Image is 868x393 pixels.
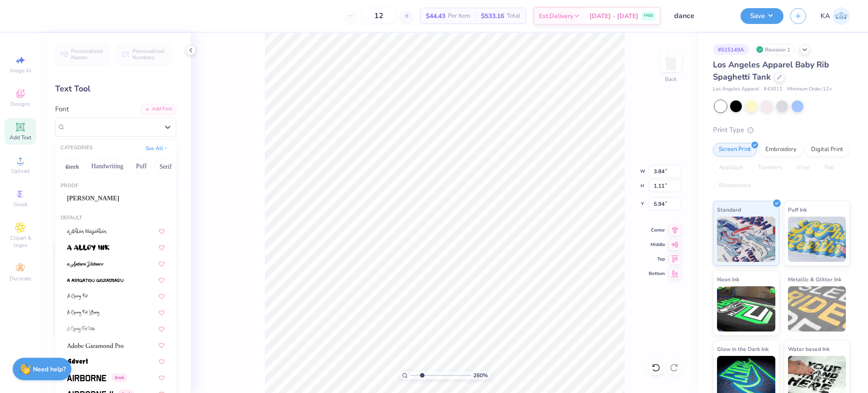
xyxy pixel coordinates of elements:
[713,179,757,193] div: Rhinestones
[788,275,841,284] span: Metallic & Glitter Ink
[55,104,69,114] label: Font
[67,194,119,203] span: [PERSON_NAME]
[667,7,734,25] input: Untitled Design
[11,167,29,175] span: Upload
[67,342,123,349] img: Adobe Garamond Pro
[717,205,741,214] span: Standard
[759,143,802,156] div: Embroidery
[14,201,28,208] span: Greek
[713,161,749,175] div: Applique
[361,8,396,24] input: – –
[665,75,677,83] div: Back
[788,205,807,214] span: Puff Ink
[788,286,846,331] img: Metallic & Glitter Ink
[649,270,665,277] span: Bottom
[473,371,488,379] span: 260 %
[805,143,849,156] div: Digital Print
[713,59,829,82] span: Los Angeles Apparel Baby Rib Spaghetti Tank
[67,326,95,332] img: A Charming Font Outline
[112,374,127,382] span: Greek
[662,52,680,71] img: Back
[649,227,665,233] span: Center
[752,161,788,175] div: Transfers
[67,375,106,381] img: Airborne
[67,277,123,284] img: a Arigatou Gozaimasu
[590,11,638,21] span: [DATE] - [DATE]
[132,48,165,61] span: Personalized Numbers
[86,159,128,174] button: Handwriting
[819,161,840,175] div: Foil
[713,125,850,135] div: Print Type
[5,234,36,249] span: Clipart & logos
[67,228,107,235] img: a Ahlan Wasahlan
[754,44,795,55] div: Revision 1
[55,182,176,190] div: Proof
[821,11,830,21] span: KA
[717,275,739,284] span: Neon Ink
[717,344,769,354] span: Glow in the Dark Ink
[644,13,653,19] span: FREE
[788,344,830,354] span: Water based Ink
[10,100,30,108] span: Designs
[713,143,757,156] div: Screen Print
[649,256,665,262] span: Top
[10,67,31,74] span: Image AI
[67,359,88,365] img: Advert
[507,11,520,21] span: Total
[67,261,104,267] img: a Antara Distance
[67,294,88,300] img: A Charming Font
[821,7,850,25] a: KA
[67,245,109,251] img: a Alloy Ink
[448,11,470,21] span: Per Item
[791,161,816,175] div: Vinyl
[481,11,504,21] span: $533.16
[713,44,749,55] div: # 515149A
[787,85,832,93] span: Minimum Order: 12 +
[713,85,759,93] span: Los Angeles Apparel
[832,7,850,25] img: Kate Agsalon
[71,48,103,61] span: Personalized Names
[61,144,93,152] div: CATEGORIES
[55,83,176,95] div: Text Tool
[155,159,177,174] button: Serif
[764,85,783,93] span: # 43011
[9,134,31,141] span: Add Text
[426,11,445,21] span: $44.43
[131,159,152,174] button: Puff
[143,144,171,153] button: See All
[55,214,176,222] div: Default
[33,365,66,374] strong: Need help?
[539,11,573,21] span: Est. Delivery
[788,217,846,262] img: Puff Ink
[717,286,775,331] img: Neon Ink
[741,8,783,24] button: Save
[717,217,775,262] img: Standard
[141,104,176,114] div: Add Font
[649,241,665,248] span: Middle
[9,275,31,282] span: Decorate
[67,310,99,316] img: A Charming Font Leftleaning
[61,159,84,174] button: Greek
